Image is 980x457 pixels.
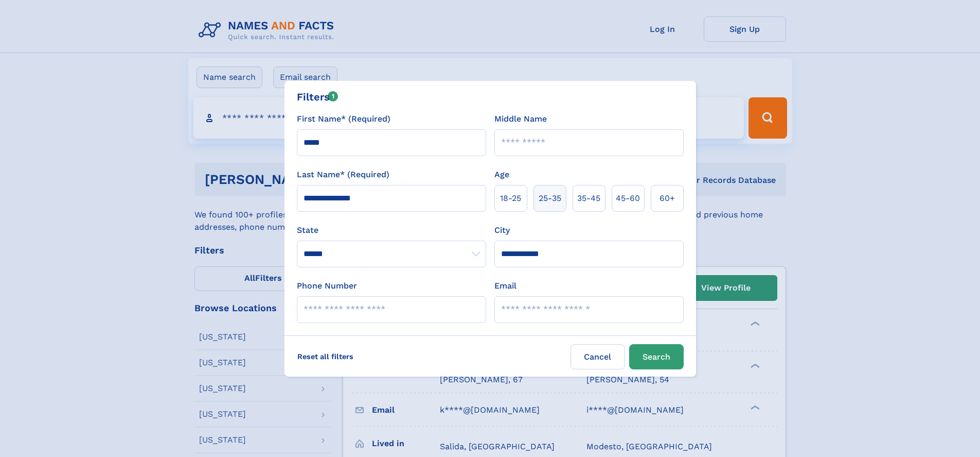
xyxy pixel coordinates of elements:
[494,168,509,181] label: Age
[616,192,640,205] span: 45‑60
[297,89,338,105] div: Filters
[500,192,521,205] span: 18‑25
[297,224,486,236] label: State
[494,280,516,292] label: Email
[297,113,390,125] label: First Name* (Required)
[539,192,561,205] span: 25‑35
[577,192,600,205] span: 35‑45
[660,192,675,205] span: 60+
[291,344,360,369] label: Reset all filters
[494,113,547,125] label: Middle Name
[629,344,684,369] button: Search
[297,280,357,292] label: Phone Number
[571,344,625,369] label: Cancel
[494,224,510,236] label: City
[297,168,389,181] label: Last Name* (Required)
